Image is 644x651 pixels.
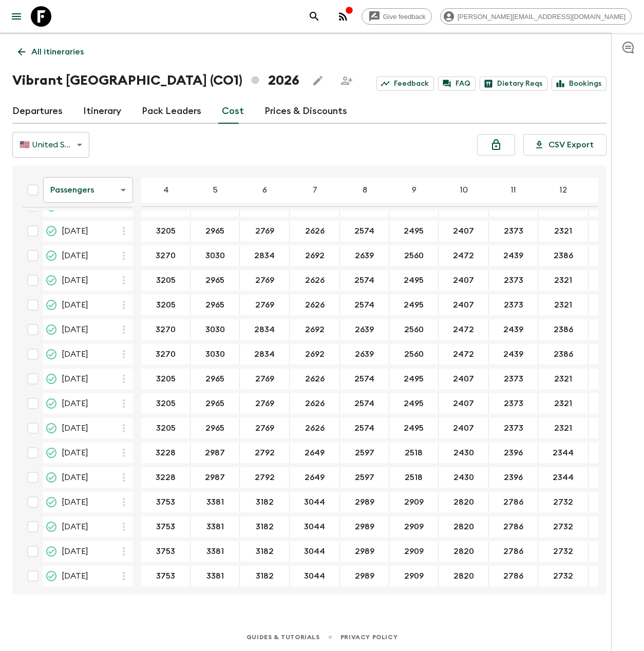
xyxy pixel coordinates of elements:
button: 2769 [243,418,287,438]
button: 3205 [144,221,188,241]
div: 13 Aug 2026; 13 [589,319,638,340]
button: 2626 [293,270,337,291]
div: 20 Aug 2026; 13 [589,344,638,365]
div: 20 Aug 2026; 7 [290,344,340,365]
div: 19 Nov 2026; 9 [389,418,439,438]
button: 2321 [542,418,584,438]
button: 2649 [292,467,337,488]
div: 08 Aug 2026; 9 [389,295,439,315]
button: 2495 [391,418,436,438]
button: 2786 [491,516,536,537]
button: 2688 [591,516,636,537]
button: 3182 [243,492,286,512]
button: 2373 [491,393,536,414]
button: 2518 [392,443,435,463]
button: 3228 [143,443,188,463]
div: 13 Aug 2026; 7 [290,319,340,340]
a: All itineraries [12,42,89,62]
div: 22 Aug 2026; 6 [240,369,290,389]
button: 2792 [242,467,287,488]
button: 2820 [441,566,486,586]
button: 2769 [243,270,287,291]
button: 2786 [491,566,536,586]
svg: Guaranteed [45,447,58,459]
button: 2692 [293,344,337,365]
div: 02 Jul 2026; 13 [589,245,638,266]
div: 11 Apr 2026; 4 [141,221,191,241]
button: 3205 [144,270,188,291]
button: 3381 [194,492,236,512]
button: 2732 [541,516,585,537]
div: 20 Aug 2026; 11 [489,344,538,365]
div: 11 Apr 2026; 11 [489,221,538,241]
p: 4 [163,184,169,196]
a: FAQ [438,76,476,91]
button: 2495 [391,270,436,291]
button: 2965 [193,393,237,414]
button: 2321 [542,270,584,291]
button: 2407 [441,270,486,291]
div: 19 Nov 2026; 11 [489,418,538,438]
button: 2396 [491,467,535,488]
button: 2732 [541,566,585,586]
span: [DATE] [62,348,88,360]
button: 3753 [144,492,187,512]
div: 08 Aug 2026; 7 [290,295,340,315]
div: 13 Aug 2026; 10 [439,319,489,340]
span: Give feedback [377,13,431,21]
button: 3205 [144,295,188,315]
svg: On Sale [45,397,58,410]
button: 2769 [243,221,287,241]
button: 2574 [342,221,387,241]
button: 2732 [541,492,585,512]
button: 2820 [441,492,486,512]
button: 2626 [293,295,337,315]
div: Select all [23,180,43,200]
button: 2989 [343,492,387,512]
svg: On Sale [45,570,58,582]
button: 3270 [143,344,188,365]
p: 11 [511,184,516,196]
div: 11 Jul 2026; 6 [240,270,290,291]
button: 3182 [243,541,286,562]
div: 02 Jul 2026; 5 [191,245,240,266]
div: 19 Nov 2026; 8 [340,418,389,438]
button: 2518 [392,467,435,488]
div: 08 Aug 2026; 5 [191,295,240,315]
div: 11 Apr 2026; 6 [240,221,290,241]
button: 2626 [293,393,337,414]
button: 2909 [392,566,436,586]
div: 19 Nov 2026; 5 [191,418,240,438]
button: 2987 [193,443,237,463]
div: 11 Jul 2026; 12 [538,270,589,291]
div: 20 Aug 2026; 10 [439,344,489,365]
button: 3753 [144,541,187,562]
button: 2989 [343,566,387,586]
span: [DATE] [62,397,88,410]
div: 13 Aug 2026; 9 [389,319,439,340]
a: Guides & Tutorials [247,631,320,643]
button: 3044 [292,541,337,562]
div: 11 Apr 2026; 10 [439,221,489,241]
button: 2639 [343,319,386,340]
div: 07 Nov 2026; 9 [389,393,439,414]
button: 2386 [541,319,585,340]
span: [DATE] [62,274,88,286]
div: 11 Jul 2026; 13 [589,270,638,291]
button: 3381 [194,516,236,537]
button: 3205 [144,393,188,414]
button: 3381 [194,566,236,586]
button: 2834 [242,319,287,340]
svg: Guaranteed [45,250,58,262]
a: Prices & Discounts [264,99,347,124]
div: 08 Aug 2026; 4 [141,295,191,315]
button: 2495 [391,369,436,389]
div: 11 Apr 2026; 13 [589,221,638,241]
a: Departures [12,99,63,124]
button: 2792 [242,443,287,463]
button: 3044 [292,492,337,512]
button: 2965 [193,369,237,389]
button: 2626 [293,221,337,241]
button: 3182 [243,566,286,586]
span: [DATE] [62,323,88,336]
